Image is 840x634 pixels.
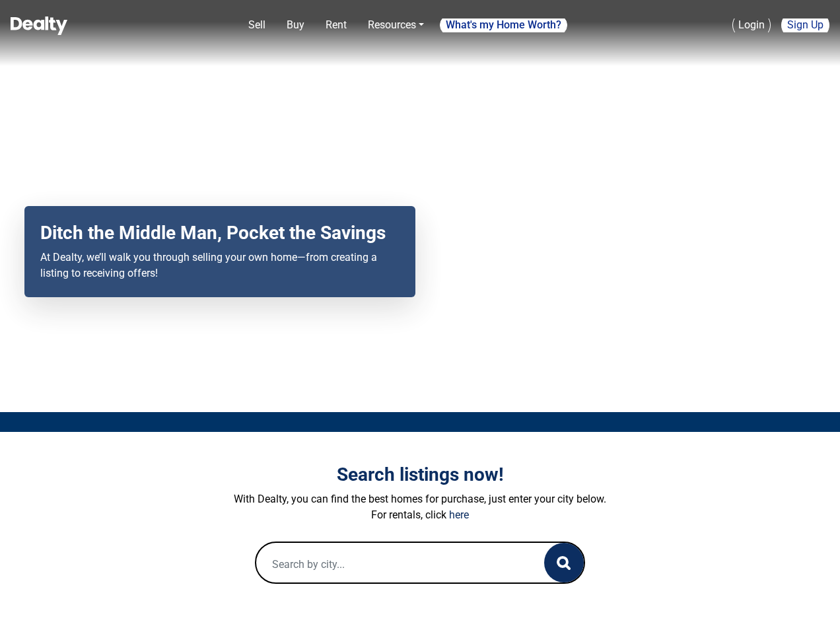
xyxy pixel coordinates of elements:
[781,11,829,39] a: Sign Up
[243,12,271,38] a: Sell
[11,17,67,35] img: Dealty - Buy, Sell & Rent Homes
[256,543,518,585] input: Search by city...
[40,250,400,281] p: At Dealty, we’ll walk you through selling your own home—from creating a listing to receiving offers!
[795,589,827,621] iframe: Intercom live chat
[363,12,429,38] a: Resources
[40,222,400,244] h2: Ditch the Middle Man, Pocket the Savings
[53,507,787,523] p: For rentals, click
[440,15,567,36] a: What's my Home Worth?
[449,509,469,521] a: here
[320,12,352,38] a: Rent
[281,12,310,38] a: Buy
[732,11,771,39] a: Login
[53,491,787,507] p: With Dealty, you can find the best homes for purchase, just enter your city below.
[53,464,787,486] h3: Search listings now!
